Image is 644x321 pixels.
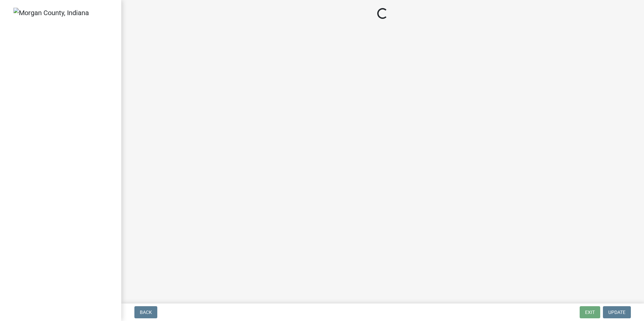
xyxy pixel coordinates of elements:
[134,306,157,318] button: Back
[608,310,625,315] span: Update
[140,310,152,315] span: Back
[13,8,89,18] img: Morgan County, Indiana
[580,306,600,318] button: Exit
[603,306,631,318] button: Update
